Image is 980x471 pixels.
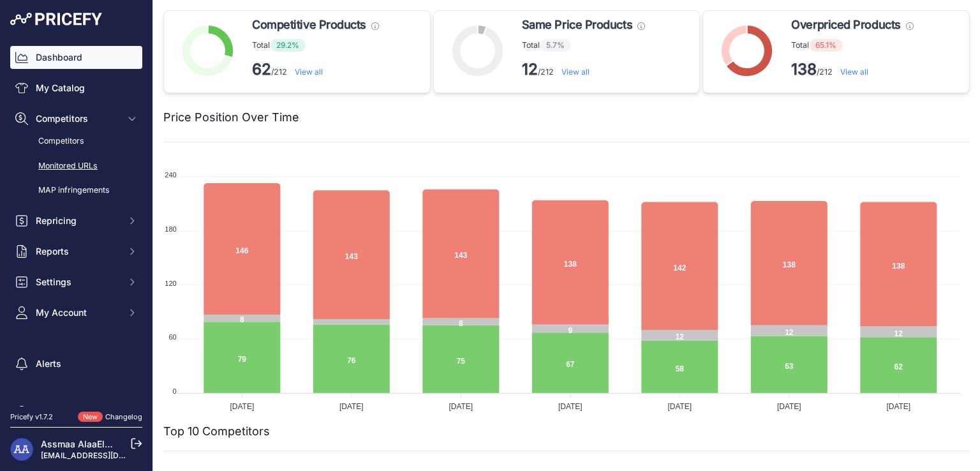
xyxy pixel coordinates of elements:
[10,271,142,294] button: Settings
[522,16,632,34] span: Same Price Products
[252,59,379,80] p: /212
[561,67,590,77] a: View all
[522,59,645,80] p: /212
[173,387,177,395] tspan: 0
[252,60,271,78] strong: 62
[105,412,142,421] a: Changelog
[10,107,142,130] button: Competitors
[10,155,142,177] a: Monitored URLs
[777,402,801,411] tspan: [DATE]
[36,245,119,258] span: Reports
[10,130,142,153] a: Competitors
[522,39,645,52] p: Total
[270,39,306,52] span: 29.2%
[558,402,583,411] tspan: [DATE]
[791,39,913,52] p: Total
[36,306,119,319] span: My Account
[165,280,176,287] tspan: 120
[522,60,538,78] strong: 12
[10,46,142,424] nav: Sidebar
[791,59,913,80] p: /212
[886,402,910,411] tspan: [DATE]
[10,77,142,100] a: My Catalog
[10,209,142,232] button: Repricing
[165,225,176,233] tspan: 180
[10,401,142,424] a: Suggest a feature
[41,438,118,449] a: Assmaa AlaaEldin
[10,352,142,375] a: Alerts
[252,39,379,52] p: Total
[809,39,843,52] span: 65.1%
[168,333,176,341] tspan: 60
[41,451,174,460] a: [EMAIL_ADDRESS][DOMAIN_NAME]
[10,179,142,202] a: MAP infringements
[10,13,102,26] img: Pricefy Logo
[36,214,119,227] span: Repricing
[163,108,299,126] h2: Price Position Over Time
[791,16,900,34] span: Overpriced Products
[163,422,270,440] h2: Top 10 Competitors
[10,46,142,69] a: Dashboard
[10,301,142,324] button: My Account
[667,402,692,411] tspan: [DATE]
[36,112,119,125] span: Competitors
[10,412,53,422] div: Pricefy v1.7.2
[339,402,364,411] tspan: [DATE]
[252,16,366,34] span: Competitive Products
[165,171,176,179] tspan: 240
[78,412,103,422] span: New
[449,402,473,411] tspan: [DATE]
[840,67,868,77] a: View all
[540,39,571,52] span: 5.7%
[10,240,142,263] button: Reports
[230,402,254,411] tspan: [DATE]
[295,67,323,77] a: View all
[36,276,119,288] span: Settings
[791,60,817,78] strong: 138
